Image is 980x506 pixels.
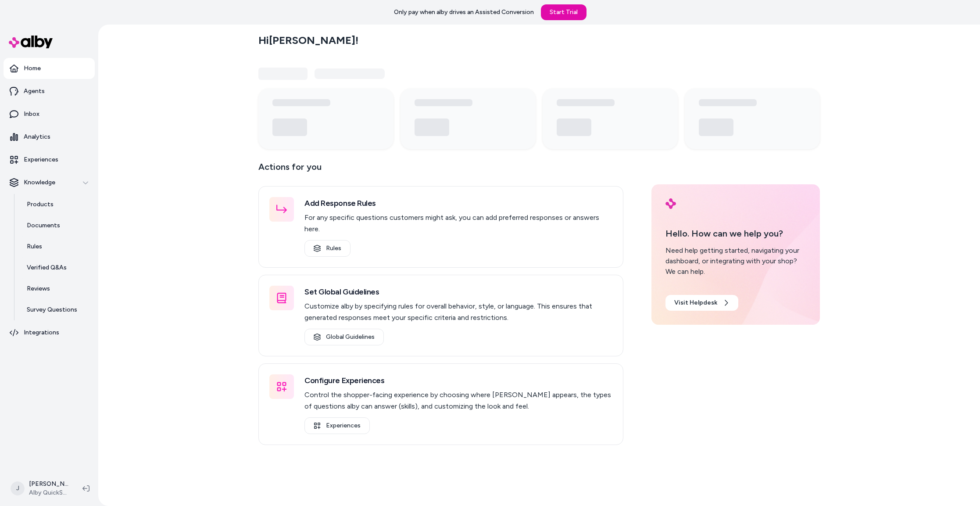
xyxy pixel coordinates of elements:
[11,481,25,495] span: J
[304,240,351,257] a: Rules
[304,417,370,434] a: Experiences
[304,197,612,209] h3: Add Response Rules
[665,295,738,311] a: Visit Helpdesk
[4,322,95,343] a: Integrations
[9,36,53,48] img: alby Logo
[29,488,68,497] span: Alby QuickStart Store
[304,374,612,387] h3: Configure Experiences
[24,64,41,73] p: Home
[4,81,95,102] a: Agents
[18,215,95,236] a: Documents
[5,474,75,502] button: J[PERSON_NAME]Alby QuickStart Store
[258,34,358,47] h2: Hi [PERSON_NAME] !
[304,301,612,323] p: Customize alby by specifying rules for overall behavior, style, or language. This ensures that ge...
[4,172,95,193] button: Knowledge
[665,227,806,240] p: Hello. How can we help you?
[24,178,55,187] p: Knowledge
[4,58,95,79] a: Home
[4,149,95,170] a: Experiences
[304,286,612,298] h3: Set Global Guidelines
[541,4,587,20] a: Start Trial
[304,389,612,412] p: Control the shopper-facing experience by choosing where [PERSON_NAME] appears, the types of quest...
[24,155,58,164] p: Experiences
[665,198,676,209] img: alby Logo
[29,480,68,488] p: [PERSON_NAME]
[27,221,60,230] p: Documents
[24,87,45,96] p: Agents
[27,284,50,293] p: Reviews
[18,299,95,320] a: Survey Questions
[4,126,95,147] a: Analytics
[394,8,534,17] p: Only pay when alby drives an Assisted Conversion
[18,278,95,299] a: Reviews
[27,305,77,314] p: Survey Questions
[24,110,39,118] p: Inbox
[24,133,50,141] p: Analytics
[258,160,623,181] p: Actions for you
[27,263,67,272] p: Verified Q&As
[27,242,42,251] p: Rules
[18,194,95,215] a: Products
[18,236,95,257] a: Rules
[18,257,95,278] a: Verified Q&As
[24,328,59,337] p: Integrations
[665,245,806,277] div: Need help getting started, navigating your dashboard, or integrating with your shop? We can help.
[304,212,612,235] p: For any specific questions customers might ask, you can add preferred responses or answers here.
[304,329,384,345] a: Global Guidelines
[4,104,95,125] a: Inbox
[27,200,54,209] p: Products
